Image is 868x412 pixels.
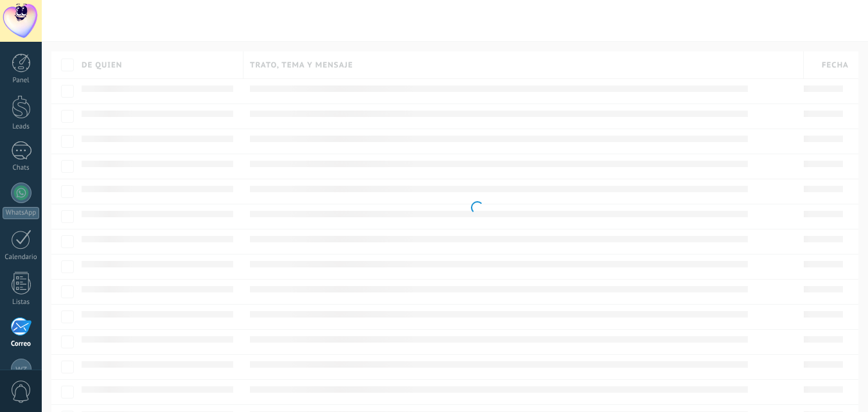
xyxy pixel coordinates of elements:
div: Leads [3,123,40,131]
div: Calendario [3,253,40,262]
div: Listas [3,298,40,307]
div: Chats [3,164,40,172]
div: Correo [3,340,40,348]
div: WhatsApp [3,207,39,219]
img: Wazzup [15,363,27,375]
div: Panel [3,76,40,85]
